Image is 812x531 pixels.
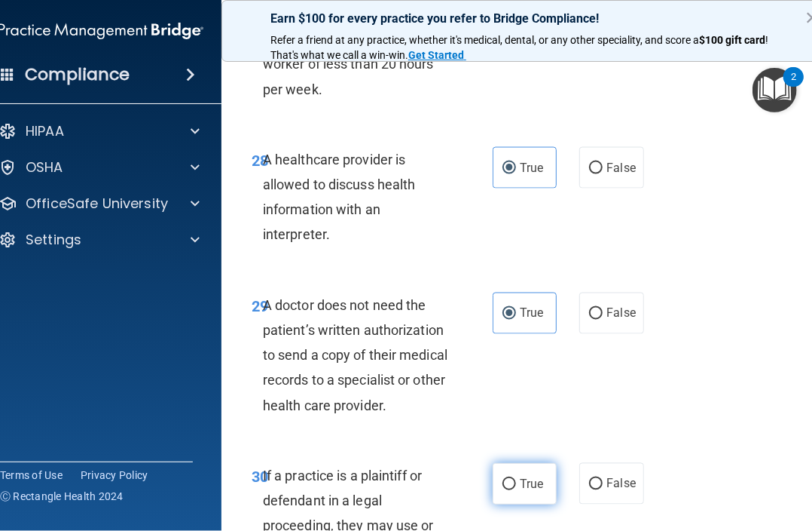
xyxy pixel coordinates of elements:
p: Earn $100 for every practice you refer to Bridge Compliance! [270,11,783,26]
input: True [502,308,516,320]
strong: $100 gift card [699,34,765,46]
span: 29 [252,297,268,315]
input: False [589,163,603,174]
span: A doctor does not need the patient’s written authorization to send a copy of their medical record... [263,297,447,413]
p: Settings [26,231,81,249]
span: False [606,161,636,175]
input: True [502,479,516,490]
input: False [589,479,603,490]
span: ! That's what we call a win-win. [270,34,771,61]
span: Refer a friend at any practice, whether it's medical, dental, or any other speciality, and score a [270,34,699,46]
span: A healthcare provider is allowed to discuss health information with an interpreter. [263,152,416,243]
div: 2 [791,77,796,97]
p: OSHA [26,158,63,176]
a: Get Started [408,49,466,61]
input: False [589,308,603,320]
span: 30 [252,468,268,486]
h4: Compliance [25,64,130,85]
button: Open Resource Center, 2 new notifications [752,68,797,112]
a: Privacy Policy [81,468,148,483]
span: False [606,477,636,491]
strong: Get Started [408,49,464,61]
span: 28 [252,152,268,170]
span: True [520,306,543,321]
span: True [520,477,543,491]
span: True [520,161,543,175]
p: HIPAA [26,122,64,140]
input: True [502,163,516,174]
p: OfficeSafe University [26,195,168,213]
span: False [606,306,636,321]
